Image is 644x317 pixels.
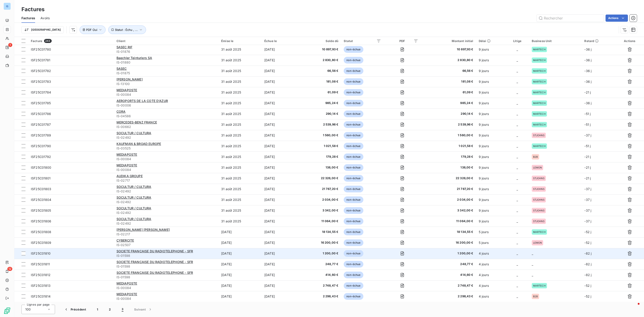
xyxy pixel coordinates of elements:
span: 21 787,20 € [304,187,338,191]
span: -82 j [584,262,591,266]
span: Statut : Échu , ... [115,28,138,32]
td: [DATE] [218,248,262,259]
button: [GEOGRAPHIC_DATA] [21,26,64,33]
span: IS-01880 [117,60,216,65]
span: Baechler Teinturiers SA [117,56,152,60]
span: ISF25C01805 [31,208,51,212]
span: non-échue [344,89,363,96]
td: 31 août 2025 [218,87,262,98]
td: [DATE] [262,227,301,237]
span: _ [517,273,518,277]
span: IS-02492 [117,211,216,215]
span: SOCULTUR / CULTURA [117,196,151,199]
td: 9 jours [476,141,506,151]
span: 11 064,00 € [424,219,473,223]
span: -37 j [584,219,591,223]
span: IS-01598 [117,275,216,279]
td: [DATE] [262,259,301,270]
span: IS-01876 [117,49,216,54]
td: 4 jours [476,259,506,270]
span: 414,60 € [424,273,473,277]
span: MEDIAPOSTE [117,88,137,92]
span: STJOHNS [533,177,544,180]
span: 3 342,00 € [424,208,473,213]
button: 2 [104,305,116,314]
span: CYBERCITE [117,238,134,242]
td: 31 août 2025 [218,55,262,66]
span: Facture [31,39,42,43]
span: _ [517,80,518,83]
span: non-échue [344,261,363,268]
button: Précédent [59,305,91,314]
td: 31 août 2025 [218,76,262,87]
span: non-échue [344,153,363,160]
td: [DATE] [262,141,301,151]
span: 18 134,55 € [304,230,338,234]
span: IS-02217 [117,232,216,236]
span: [PERSON_NAME] [PERSON_NAME] [117,228,170,232]
span: non-échue [344,164,363,171]
span: ISF25C01784 [31,90,51,94]
span: CORA [117,110,126,113]
span: MARTECH [533,123,546,126]
span: IS-00006 [117,103,216,108]
span: non-échue [344,229,363,235]
span: IS-00084 [117,92,216,97]
td: [DATE] [262,87,301,98]
span: 248,77 € [424,262,473,266]
td: 31 août 2025 [218,44,262,55]
span: non-échue [344,100,363,106]
span: -37 j [584,198,591,202]
span: ISF25C01792 [31,155,51,159]
td: 31 août 2025 [218,194,262,205]
td: [DATE] [262,205,301,216]
span: IS-00662 [117,125,216,129]
span: 61,09 € [424,90,473,95]
span: _ [517,187,518,191]
span: non-échue [344,207,363,214]
span: MARTECH [533,59,546,62]
span: non-échue [344,111,363,117]
td: [DATE] [218,280,262,291]
span: -36 j [584,80,591,83]
span: ISF25C01785 [31,101,51,105]
span: 181,08 € [304,79,338,84]
span: 179,28 € [424,155,473,159]
td: 9 jours [476,98,506,109]
span: LEMON [533,241,542,244]
td: 31 août 2025 [218,162,262,173]
span: 2 539,96 € [424,122,473,127]
span: 10 897,93 € [304,47,338,52]
span: 3 [122,307,123,312]
span: non-échue [344,143,363,149]
span: LEMON [533,166,542,169]
span: 181,08 € [424,79,473,84]
td: [DATE] [218,259,262,270]
span: _ [517,241,518,245]
span: IS-01598 [117,253,216,258]
span: 1 200,00 € [304,251,338,256]
span: MARTECH [533,145,546,147]
td: [DATE] [262,76,301,87]
span: PDF Oui [86,28,97,32]
span: non-échue [344,218,363,225]
span: -21 j [584,90,591,94]
span: ISF25C01811 [31,262,50,266]
div: Délai [479,39,503,43]
td: 9 jours [476,216,506,227]
span: ISF25C01790 [31,144,51,148]
span: 138,00 € [304,165,338,170]
span: -21 j [584,176,591,180]
span: non-échue [344,272,363,278]
span: IS-13100 [117,82,216,86]
span: SOCIETE FRANCAISE DU RADIOTELEPHONE - SFR [117,271,193,274]
span: IS-02717 [117,178,216,183]
td: [DATE] [262,248,301,259]
td: [DATE] [262,173,301,184]
span: _ [517,69,518,73]
span: -36 j [584,58,591,62]
span: STJOHNS [533,198,544,201]
td: 31 août 2025 [218,66,262,76]
span: MEDIAPOSTE [117,153,137,156]
span: _ [517,112,518,116]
